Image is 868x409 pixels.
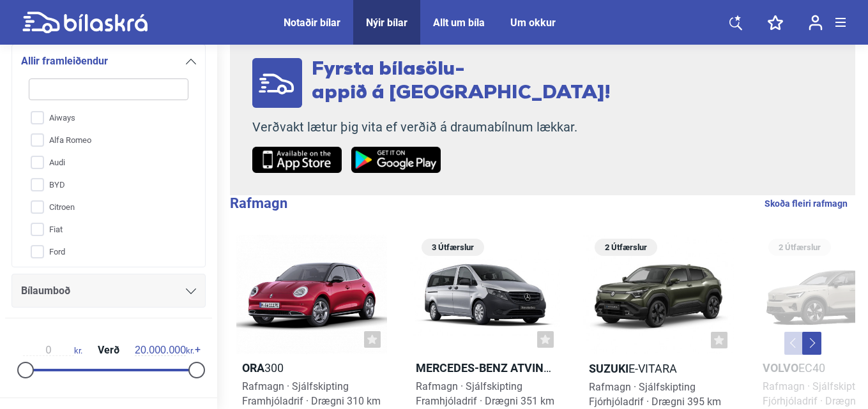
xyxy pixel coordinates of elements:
[230,195,287,211] b: Rafmagn
[284,17,340,29] a: Notaðir bílar
[775,239,825,256] span: 2 Útfærslur
[589,362,628,375] b: Suzuki
[366,17,407,29] a: Nýir bílar
[23,345,82,356] span: kr.
[428,239,478,256] span: 3 Útfærslur
[809,15,823,31] img: user-login.svg
[763,361,798,375] b: Volvo
[242,361,264,375] b: ORA
[236,361,387,375] h2: 300
[21,52,108,70] span: Allir framleiðendur
[802,332,821,355] button: Next
[135,345,194,356] span: kr.
[95,345,123,355] span: Verð
[583,361,734,376] h2: e-Vitara
[601,239,651,256] span: 2 Útfærslur
[784,332,803,355] button: Previous
[410,361,561,375] h2: eVito Tourer 129 millilangur
[510,17,556,29] a: Um okkur
[433,17,485,29] a: Allt um bíla
[242,380,381,407] span: Rafmagn · Sjálfskipting Framhjóladrif · Drægni 310 km
[765,195,848,212] a: Skoða fleiri rafmagn
[252,119,611,135] p: Verðvakt lætur þig vita ef verðið á draumabílnum lækkar.
[416,361,591,375] b: Mercedes-Benz Atvinnubílar
[312,60,611,103] span: Fyrsta bílasölu- appið á [GEOGRAPHIC_DATA]!
[21,282,70,300] span: Bílaumboð
[416,380,554,407] span: Rafmagn · Sjálfskipting Framhjóladrif · Drægni 351 km
[589,381,721,408] span: Rafmagn · Sjálfskipting Fjórhjóladrif · Drægni 395 km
